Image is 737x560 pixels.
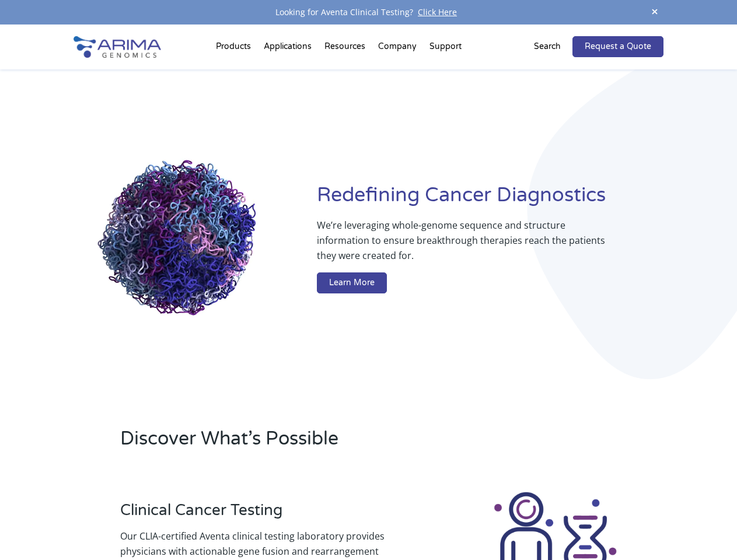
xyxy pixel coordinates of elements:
div: Looking for Aventa Clinical Testing? [74,5,663,20]
img: Arima-Genomics-logo [74,36,161,58]
h2: Discover What’s Possible [120,426,508,461]
p: We’re leveraging whole-genome sequence and structure information to ensure breakthrough therapies... [317,218,617,272]
a: Click Here [413,6,462,17]
h1: Redefining Cancer Diagnostics [317,182,663,218]
h3: Clinical Cancer Testing [120,501,414,528]
iframe: Chat Widget [679,504,737,560]
a: Learn More [317,272,387,293]
a: Request a Quote [572,36,663,57]
p: Search [534,39,561,54]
